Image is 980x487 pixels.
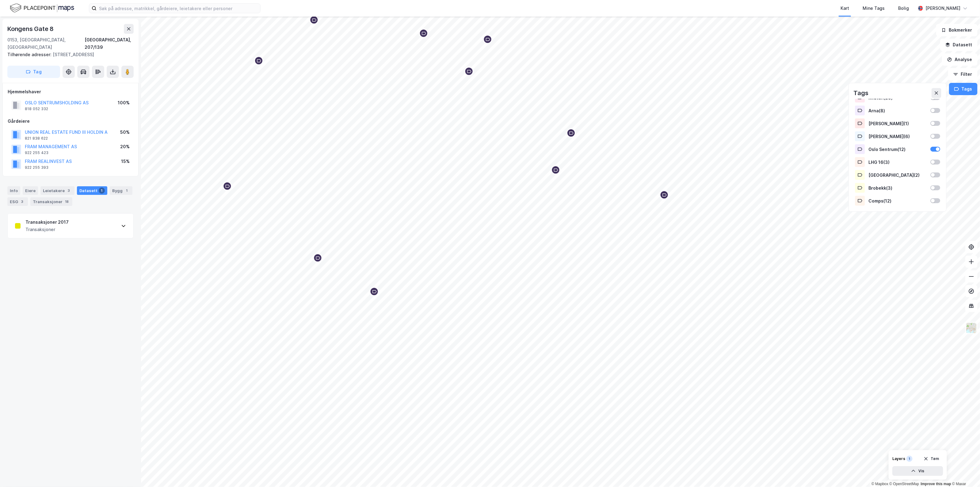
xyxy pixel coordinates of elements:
div: 821 838 622 [25,136,48,141]
a: Mapbox [871,482,888,486]
div: [GEOGRAPHIC_DATA], 207/139 [85,36,134,51]
div: 50% [120,129,130,136]
div: 18 [64,199,70,205]
div: Map marker [551,165,560,175]
button: Datasett [940,39,978,51]
div: 1 [906,456,913,462]
div: Mine Tags [863,5,885,12]
div: 15% [121,158,130,165]
iframe: Chat Widget [949,458,980,487]
div: Map marker [660,190,669,199]
span: Tilhørende adresser: [7,52,53,57]
div: Datasett [77,186,107,195]
div: Transaksjoner [25,226,69,233]
div: [STREET_ADDRESS] [7,51,129,58]
button: Vis [892,466,943,476]
div: Kart [841,5,849,12]
img: logo.f888ab2527a4732fd821a326f86c7f29.svg [10,3,74,14]
div: 0153, [GEOGRAPHIC_DATA], [GEOGRAPHIC_DATA] [7,36,85,51]
div: Comps ( 12 ) [868,198,927,203]
div: 922 255 423 [25,150,48,155]
div: Kongens Gate 8 [7,24,55,34]
div: Map marker [419,29,428,38]
button: Filter [948,68,978,80]
input: Søk på adresse, matrikkel, gårdeiere, leietakere eller personer [97,4,260,13]
div: ESG [7,197,28,206]
button: Analyse [942,53,978,66]
div: [PERSON_NAME] ( 6 ) [868,134,927,139]
button: Tags [949,83,978,95]
div: Bolig [898,5,909,12]
button: Tag [7,66,60,78]
div: Map marker [566,128,576,137]
div: 1 [99,187,105,194]
div: Brobekk ( 3 ) [868,185,927,191]
div: Map marker [254,56,263,65]
div: Map marker [309,15,318,25]
div: Bygg [110,186,132,195]
div: 3 [19,199,25,205]
div: Map marker [370,287,379,296]
div: Map marker [464,67,474,76]
div: Layers [892,456,905,461]
div: 1 [124,187,130,194]
div: 100% [118,99,130,106]
div: Info [7,186,20,195]
div: Map marker [223,181,232,191]
div: 3 [66,187,72,194]
div: 20% [120,143,130,150]
div: [GEOGRAPHIC_DATA] ( 2 ) [868,172,927,178]
div: 922 255 393 [25,165,48,170]
div: Map marker [483,35,492,44]
div: LHG 16 ( 3 ) [868,160,927,165]
div: Leietakere [40,186,74,195]
div: Arna ( 8 ) [868,108,927,113]
div: [PERSON_NAME] [925,5,960,12]
div: [PERSON_NAME] ( 1 ) [868,121,927,126]
div: Gårdeiere [8,118,133,125]
img: Z [966,322,977,334]
div: Hjemmelshaver [8,88,133,95]
div: Oslo Sentrum ( 12 ) [868,147,927,152]
div: Transaksjoner 2017 [25,218,69,226]
a: Improve this map [921,482,951,486]
button: Tøm [920,454,943,464]
button: Bokmerker [936,24,978,36]
div: Map marker [313,253,322,262]
div: Tags [854,88,868,98]
div: Transaksjoner [30,197,72,206]
a: OpenStreetMap [890,482,919,486]
div: Eiere [23,186,38,195]
div: 818 052 332 [25,106,48,111]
